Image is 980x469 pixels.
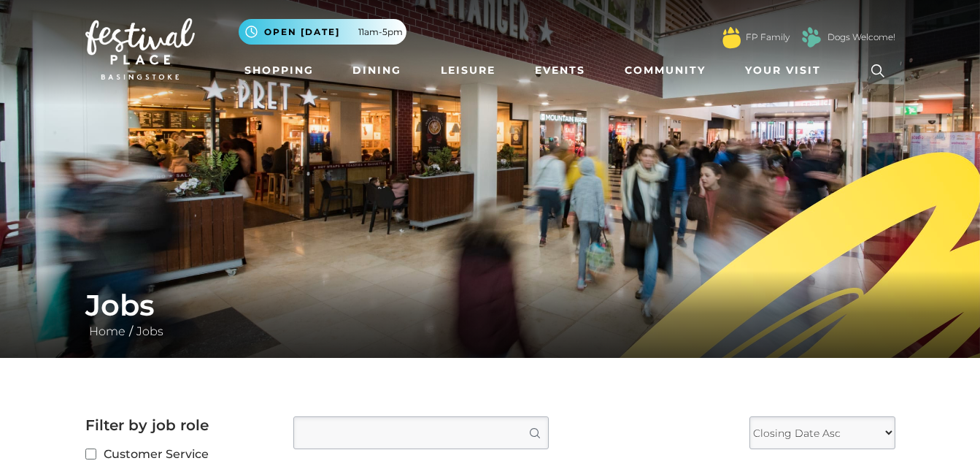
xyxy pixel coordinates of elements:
a: Your Visit [739,57,834,84]
a: Dining [347,57,407,84]
a: Community [619,57,711,84]
a: Jobs [133,324,167,338]
a: Leisure [435,57,501,84]
a: Shopping [239,57,320,84]
div: / [74,288,906,340]
img: Festival Place Logo [85,18,195,80]
a: FP Family [746,31,790,44]
h1: Jobs [85,288,895,323]
a: Home [85,324,129,338]
button: Open [DATE] 11am-5pm [239,19,406,45]
span: 11am-5pm [358,26,403,39]
h2: Filter by job role [85,416,271,434]
a: Events [529,57,591,84]
label: Customer Service [85,445,271,463]
span: Your Visit [745,63,821,78]
span: Open [DATE] [264,26,340,39]
a: Dogs Welcome! [827,31,895,44]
